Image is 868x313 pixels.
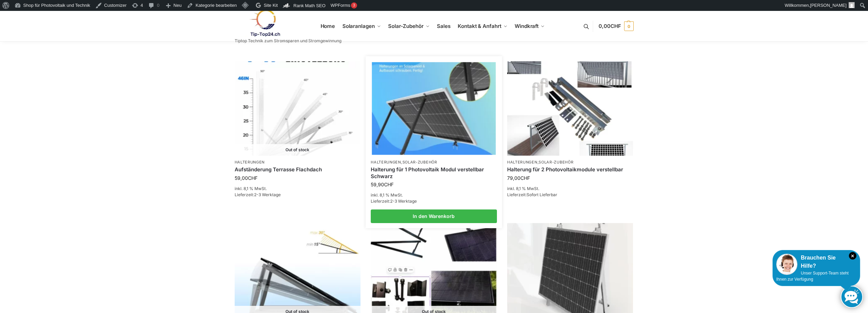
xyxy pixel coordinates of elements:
a: Kontakt & Anfahrt [455,11,510,42]
img: Halterung für 2 Photovoltaikmodule verstellbar [507,61,633,156]
span: Windkraft [515,23,539,29]
a: Solar-Zubehör [402,160,437,165]
i: Schließen [849,252,856,260]
div: 3 [351,2,357,9]
span: Sales [437,23,451,29]
p: inkl. 8,1 % MwSt. [507,186,633,192]
a: Windkraft [512,11,548,42]
span: Solaranlagen [342,23,375,29]
p: , [371,160,497,165]
a: Aufständerung Terrasse Flachdach [235,166,361,173]
a: Solaranlagen [339,11,383,42]
span: Kontakt & Anfahrt [458,23,501,29]
nav: Cart contents [599,11,633,42]
bdi: 59,90 [371,182,394,187]
a: Out of stock Die optimierte Produktbeschreibung könnte wie folgt lauten: Flexibles Montagesystem ... [235,61,361,156]
a: 0,00CHF 0 [599,16,633,36]
a: Halterungen [235,160,265,165]
p: , [507,160,633,165]
span: CHF [248,175,258,181]
span: Lieferzeit: [507,192,557,197]
a: Sales [434,11,453,42]
p: Tiptop Technik zum Stromsparen und Stromgewinnung [235,39,341,43]
bdi: 79,00 [507,175,530,181]
img: Solaranlagen, Speicheranlagen und Energiesparprodukte [235,9,294,37]
span: [PERSON_NAME] [810,3,847,8]
span: Solar-Zubehör [388,23,424,29]
span: CHF [520,175,530,181]
p: inkl. 8,1 % MwSt. [371,192,497,198]
span: Rank Math SEO [293,3,325,8]
img: Benutzerbild von Rupert Spoddig [849,2,855,8]
p: inkl. 8,1 % MwSt. [235,186,361,192]
span: 2-3 Werktage [254,192,281,197]
span: 0,00 [599,23,621,29]
span: Sofort Lieferbar [527,192,557,197]
a: In den Warenkorb legen: „Halterung für 1 Photovoltaik Modul verstellbar Schwarz“ [371,209,497,223]
img: Customer service [776,254,797,275]
a: Halterung für 2 Photovoltaikmodule verstellbar [507,166,633,173]
div: Brauchen Sie Hilfe? [776,254,856,270]
a: Solar-Zubehör [385,11,432,42]
span: 0 [624,21,634,31]
span: Unser Support-Team steht Ihnen zur Verfügung [776,271,849,282]
bdi: 59,00 [235,175,258,181]
span: CHF [610,23,621,29]
span: Lieferzeit: [371,199,417,204]
img: Solarpaneel Halterung Wand Lang Schwarz [372,62,496,155]
a: Halterungen [507,160,538,165]
a: Halterungen [371,160,401,165]
span: Lieferzeit: [235,192,281,197]
a: Solar-Zubehör [539,160,573,165]
img: Die optimierte Produktbeschreibung könnte wie folgt lauten: Flexibles Montagesystem für Solarpaneele [235,61,361,156]
a: Halterung für 1 Photovoltaik Modul verstellbar Schwarz [371,166,497,179]
span: CHF [384,182,394,187]
span: Site Kit [264,3,278,8]
span: 2-3 Werktage [390,199,417,204]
